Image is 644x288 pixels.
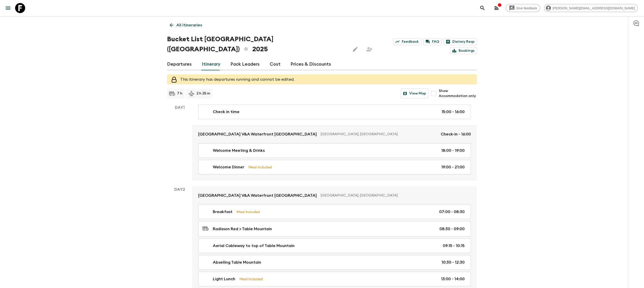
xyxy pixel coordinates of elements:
h1: Bucket List [GEOGRAPHIC_DATA] ([GEOGRAPHIC_DATA]) 2025 [167,34,346,54]
p: 18:00 - 19:00 [441,148,465,154]
div: [PERSON_NAME][EMAIL_ADDRESS][DOMAIN_NAME] [544,4,638,12]
a: Welcome DinnerMeal Included19:00 - 21:00 [198,160,471,174]
a: Cost [270,58,280,70]
p: [GEOGRAPHIC_DATA] V&A Waterfront [GEOGRAPHIC_DATA] [198,131,317,137]
span: Show Accommodation only [439,88,477,99]
button: View Map [401,88,429,99]
p: [GEOGRAPHIC_DATA], [GEOGRAPHIC_DATA] [321,132,437,137]
p: 08:30 - 09:00 [439,226,465,232]
a: Give feedback [506,4,540,12]
button: menu [3,3,13,13]
p: Abseiling Table Mountain [213,259,261,265]
p: Day 2 [167,186,192,193]
a: FAQ [423,38,442,45]
p: 7 h [177,91,182,96]
p: Welcome Dinner [213,164,244,170]
a: BreakfastMeal Included07:00 - 08:30 [198,205,471,219]
p: Meal Included [236,209,260,215]
a: Welcome Meeting & Drinks18:00 - 19:00 [198,143,471,158]
p: 19:00 - 21:00 [441,164,465,170]
a: Itinerary [202,58,220,70]
span: [PERSON_NAME][EMAIL_ADDRESS][DOMAIN_NAME] [550,6,638,10]
p: [GEOGRAPHIC_DATA] V&A Waterfront [GEOGRAPHIC_DATA] [198,193,317,199]
a: Aerial Cableway to top of Table Mountain09:15 - 10:15 [198,238,471,253]
span: This itinerary has departures running and cannot be edited. [180,77,294,81]
a: Feedback [393,38,421,45]
a: All itineraries [167,20,205,30]
p: Check-in - 16:00 [441,131,471,137]
p: Check in time [213,109,239,115]
p: Day 1 [167,105,192,111]
a: Abseiling Table Mountain10:30 - 12:30 [198,255,471,270]
a: [GEOGRAPHIC_DATA] V&A Waterfront [GEOGRAPHIC_DATA][GEOGRAPHIC_DATA], [GEOGRAPHIC_DATA]Check-in - ... [192,125,477,143]
button: Edit this itinerary [350,44,360,54]
p: 07:00 - 08:30 [439,209,465,215]
p: Radisson Red > Table Mountain [213,226,272,232]
p: 2 h 25 m [196,91,210,96]
p: Meal Included [248,164,272,170]
a: Departures [167,58,192,70]
button: search adventures [477,3,488,13]
a: Check in time15:00 - 16:00 [198,105,471,119]
p: Aerial Cableway to top of Table Mountain [213,243,295,249]
p: 09:15 - 10:15 [443,243,465,249]
a: Prices & Discounts [291,58,331,70]
p: 15:00 - 16:00 [441,109,465,115]
p: All itineraries [176,22,202,28]
p: Welcome Meeting & Drinks [213,148,265,154]
a: [GEOGRAPHIC_DATA] V&A Waterfront [GEOGRAPHIC_DATA][GEOGRAPHIC_DATA], [GEOGRAPHIC_DATA] [192,186,477,205]
a: Pack Leaders [230,58,260,70]
a: Bookings [450,47,477,54]
a: Dietary Reqs [444,38,477,45]
p: Meal Included [239,276,263,282]
a: Light LunchMeal Included13:00 - 14:00 [198,272,471,286]
span: Give feedback [513,6,540,10]
p: Light Lunch [213,276,235,282]
p: 13:00 - 14:00 [441,276,465,282]
span: Share this itinerary [364,44,374,54]
p: [GEOGRAPHIC_DATA], [GEOGRAPHIC_DATA] [321,193,467,198]
p: Breakfast [213,209,232,215]
p: 10:30 - 12:30 [441,259,465,265]
a: Radisson Red > Table Mountain08:30 - 09:00 [198,221,471,236]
